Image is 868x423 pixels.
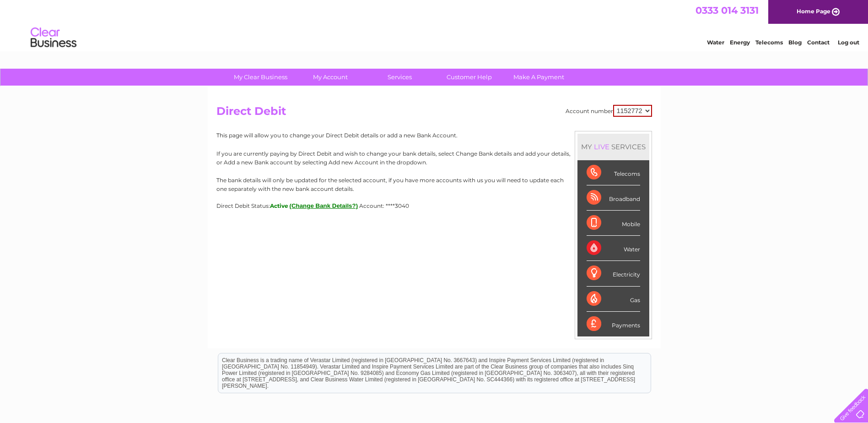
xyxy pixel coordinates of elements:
[788,39,802,46] a: Blog
[292,69,368,86] a: My Account
[566,105,652,117] div: Account number
[577,134,649,160] div: MY SERVICES
[587,211,640,236] div: Mobile
[431,69,507,86] a: Customer Help
[730,39,750,46] a: Energy
[30,24,77,52] img: logo.png
[216,176,652,193] p: The bank details will only be updated for the selected account, if you have more accounts with us...
[755,39,783,46] a: Telecoms
[587,287,640,312] div: Gas
[587,236,640,261] div: Water
[587,312,640,336] div: Payments
[807,39,830,46] a: Contact
[592,142,611,151] div: LIVE
[501,69,577,86] a: Make A Payment
[216,149,652,167] p: If you are currently paying by Direct Debit and wish to change your bank details, select Change B...
[216,202,652,209] div: Direct Debit Status:
[587,185,640,211] div: Broadband
[587,261,640,286] div: Electricity
[218,5,651,44] div: Clear Business is a trading name of Verastar Limited (registered in [GEOGRAPHIC_DATA] No. 3667643...
[270,202,288,209] span: Active
[587,160,640,185] div: Telecoms
[695,5,759,16] a: 0333 014 3131
[216,131,652,140] p: This page will allow you to change your Direct Debit details or add a new Bank Account.
[223,69,298,86] a: My Clear Business
[707,39,724,46] a: Water
[838,39,859,46] a: Log out
[362,69,437,86] a: Services
[290,202,358,209] button: (Change Bank Details?)
[216,105,652,122] h2: Direct Debit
